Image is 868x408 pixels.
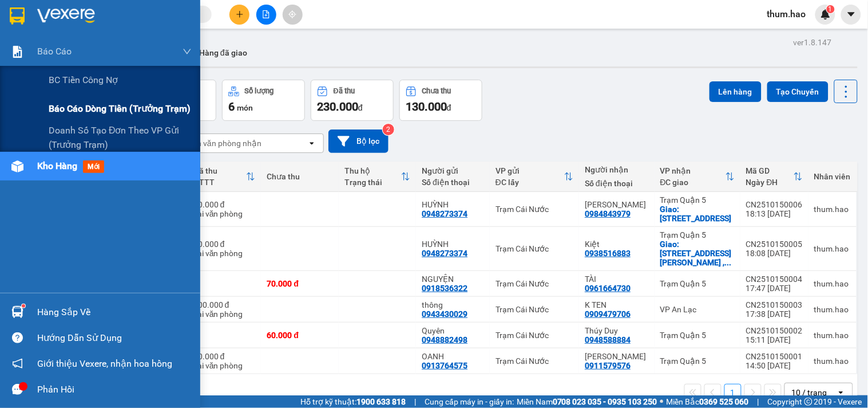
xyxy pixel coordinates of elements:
[183,138,261,149] div: Chọn văn phòng nhận
[283,5,303,25] button: aim
[585,209,631,218] div: 0984843979
[746,240,803,249] div: CN2510150005
[10,7,25,25] img: logo-vxr
[746,309,803,319] div: 17:38 [DATE]
[724,384,742,401] button: 1
[841,5,861,25] button: caret-down
[585,309,631,319] div: 0909479706
[267,331,333,340] div: 60.000 đ
[422,87,451,95] div: Chưa thu
[12,384,23,395] span: message
[422,240,484,249] div: HUỲNH
[814,331,851,340] div: thum.hao
[422,200,484,209] div: HUỲNH
[490,162,579,192] th: Toggle SortBy
[814,279,851,288] div: thum.hao
[496,244,573,253] div: Trạm Cái Nước
[229,5,249,25] button: plus
[83,160,104,173] span: mới
[837,388,846,397] svg: open
[422,274,484,284] div: NGUYỆN
[846,9,857,19] span: caret-down
[422,335,467,344] div: 0948882498
[422,326,484,335] div: Quyên
[829,5,833,13] span: 1
[14,83,159,102] b: GỬI : Trạm Cái Nước
[11,46,23,58] img: solution-icon
[356,397,406,406] strong: 1900 633 818
[746,274,803,284] div: CN2510150004
[193,178,247,187] div: HTTT
[399,80,482,121] button: Chưa thu130.000đ
[190,39,256,66] button: Hàng đã giao
[746,200,803,209] div: CN2510150006
[655,162,740,192] th: Toggle SortBy
[193,352,256,361] div: 60.000 đ
[496,305,573,314] div: Trạm Cái Nước
[496,279,573,288] div: Trạm Cái Nước
[107,42,478,57] li: Hotline: 02839552959
[660,195,735,205] div: Trạm Quận 5
[193,200,256,209] div: 40.000 đ
[228,100,235,113] span: 6
[814,356,851,366] div: thum.hao
[49,101,191,116] span: Báo cáo dòng tiền (trưởng trạm)
[193,240,256,249] div: 30.000 đ
[585,300,649,309] div: K TEN
[660,356,735,366] div: Trạm Quận 5
[339,162,417,192] th: Toggle SortBy
[746,326,803,335] div: CN2510150002
[585,240,649,249] div: Kiệt
[267,279,333,288] div: 70.000 đ
[383,124,394,135] sup: 2
[585,361,631,370] div: 0911579576
[422,209,467,218] div: 0948273374
[300,395,406,408] span: Hỗ trợ kỹ thuật:
[358,103,363,112] span: đ
[193,300,256,309] div: 100.000 đ
[585,335,631,344] div: 0948588884
[12,332,23,343] span: question-circle
[585,352,649,361] div: THÙY TRẦN
[422,300,484,309] div: thông
[660,399,664,404] span: ⚪️
[107,28,478,42] li: 26 Phó Cơ Điều, Phường 12
[792,387,827,398] div: 10 / trang
[425,395,514,408] span: Cung cấp máy in - giấy in:
[794,36,832,49] div: ver 1.8.147
[222,80,305,121] button: Số lượng6món
[660,205,735,223] div: Giao: 126 Hồng Bàng ,P12 ,Q5
[414,395,416,408] span: |
[814,244,851,253] div: thum.hao
[746,249,803,258] div: 18:08 [DATE]
[746,166,794,175] div: Mã GD
[827,5,835,13] sup: 1
[496,331,573,340] div: Trạm Cái Nước
[422,309,467,319] div: 0943430029
[746,178,794,187] div: Ngày ĐH
[553,397,657,406] strong: 0708 023 035 - 0935 103 250
[585,179,649,188] div: Số điện thoại
[11,306,23,318] img: warehouse-icon
[758,395,759,408] span: |
[37,304,192,321] div: Hàng sắp về
[496,205,573,214] div: Trạm Cái Nước
[237,103,253,112] span: món
[22,304,25,308] sup: 1
[660,178,726,187] div: ĐC giao
[311,80,394,121] button: Đã thu230.000đ
[37,160,77,171] span: Kho hàng
[328,130,389,153] button: Bộ lọc
[746,361,803,370] div: 14:50 [DATE]
[667,395,749,408] span: Miền Bắc
[725,258,732,267] span: ...
[710,81,762,102] button: Lên hàng
[814,205,851,214] div: thum.hao
[746,284,803,293] div: 17:47 [DATE]
[37,329,192,347] div: Hướng dẫn sử dụng
[821,9,831,19] img: icon-new-feature
[344,166,402,175] div: Thu hộ
[422,249,467,258] div: 0948273374
[307,139,316,148] svg: open
[585,274,649,284] div: TÀI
